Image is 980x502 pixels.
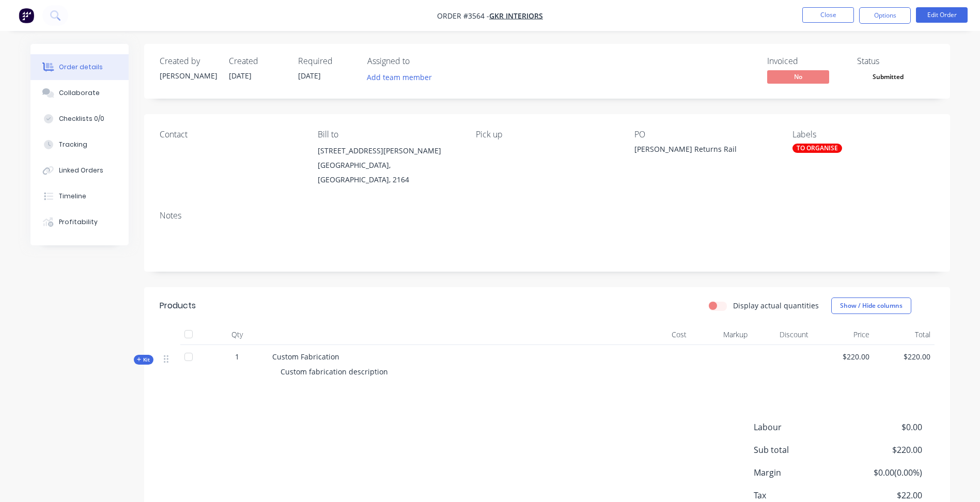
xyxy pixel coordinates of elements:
[59,166,103,175] div: Linked Orders
[916,7,968,23] button: Edit Order
[318,158,459,187] div: [GEOGRAPHIC_DATA], [GEOGRAPHIC_DATA], 2164
[859,7,911,24] button: Options
[754,444,846,456] span: Sub total
[30,158,129,183] button: Linked Orders
[59,192,86,201] div: Timeline
[318,144,459,158] div: [STREET_ADDRESS][PERSON_NAME]
[831,297,911,314] button: Show / Hide columns
[160,300,196,312] div: Products
[30,209,129,235] button: Profitability
[845,421,922,433] span: $0.00
[754,489,846,501] span: Tax
[754,421,846,433] span: Labour
[878,351,930,362] span: $220.00
[845,466,922,479] span: $0.00 ( 0.00 %)
[59,62,103,72] div: Order details
[59,217,98,227] div: Profitability
[318,130,459,139] div: Bill to
[634,130,776,139] div: PO
[30,54,129,80] button: Order details
[367,56,471,66] div: Assigned to
[813,324,874,345] div: Price
[59,88,100,98] div: Collaborate
[30,106,129,132] button: Checklists 0/0
[59,114,104,123] div: Checklists 0/0
[137,356,150,364] span: Kit
[874,324,935,345] div: Total
[802,7,854,23] button: Close
[754,466,846,479] span: Margin
[206,324,268,345] div: Qty
[367,70,438,84] button: Add team member
[857,56,935,66] div: Status
[767,70,829,83] span: No
[229,56,286,66] div: Created
[857,70,919,83] span: Submitted
[792,144,842,153] div: TO ORGANISE
[437,11,489,21] span: Order #3564 -
[634,144,764,158] div: [PERSON_NAME] Returns Rail
[318,144,459,187] div: [STREET_ADDRESS][PERSON_NAME][GEOGRAPHIC_DATA], [GEOGRAPHIC_DATA], 2164
[30,183,129,209] button: Timeline
[160,130,301,139] div: Contact
[476,130,617,139] div: Pick up
[235,351,239,362] span: 1
[752,324,813,345] div: Discount
[298,71,321,81] span: [DATE]
[845,489,922,501] span: $22.00
[134,355,153,365] div: Kit
[19,8,34,23] img: Factory
[817,351,869,362] span: $220.00
[857,70,919,86] button: Submitted
[845,444,922,456] span: $220.00
[691,324,752,345] div: Markup
[160,211,935,221] div: Notes
[733,300,819,311] label: Display actual quantities
[229,71,252,81] span: [DATE]
[281,367,388,376] span: Custom fabrication description
[160,56,216,66] div: Created by
[767,56,845,66] div: Invoiced
[272,352,339,362] span: Custom Fabrication
[489,11,543,21] a: GKR Interiors
[160,70,216,81] div: [PERSON_NAME]
[30,132,129,158] button: Tracking
[792,130,934,139] div: Labels
[30,80,129,106] button: Collaborate
[59,140,87,149] div: Tracking
[361,70,437,84] button: Add team member
[630,324,691,345] div: Cost
[298,56,355,66] div: Required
